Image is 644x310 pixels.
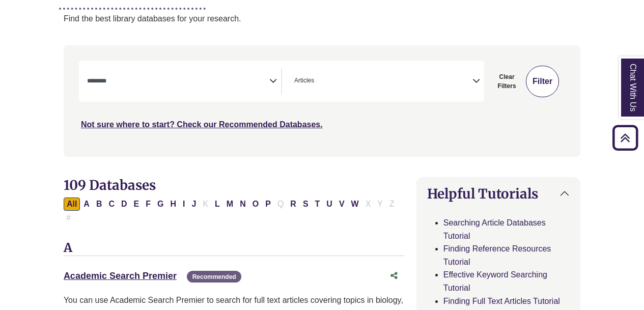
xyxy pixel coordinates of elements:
[312,198,323,211] button: Filter Results T
[64,45,580,156] nav: Search filters
[93,198,105,211] button: Filter Results B
[490,66,523,97] button: Clear Filters
[64,241,404,256] h3: A
[154,198,166,211] button: Filter Results G
[212,198,223,211] button: Filter Results L
[87,78,269,86] textarea: Search
[64,177,156,193] span: 109 Databases
[290,76,314,86] li: Articles
[384,266,404,286] button: Share this database
[609,131,641,145] a: Back to Top
[167,198,179,211] button: Filter Results H
[348,198,362,211] button: Filter Results W
[323,198,335,211] button: Filter Results U
[294,76,314,86] span: Articles
[316,78,321,86] textarea: Search
[287,198,299,211] button: Filter Results R
[143,198,154,211] button: Filter Results F
[64,198,80,211] button: All
[300,198,312,211] button: Filter Results S
[443,244,551,266] a: Finding Reference Resources Tutorial
[80,198,93,211] button: Filter Results A
[64,271,177,281] a: Academic Search Premier
[526,66,559,97] button: Submit for Search Results
[223,198,236,211] button: Filter Results M
[237,198,249,211] button: Filter Results N
[249,198,262,211] button: Filter Results O
[118,198,130,211] button: Filter Results D
[336,198,348,211] button: Filter Results V
[443,270,547,292] a: Effective Keyword Searching Tutorial
[64,12,580,25] p: Find the best library databases for your research.
[187,271,241,283] span: Recommended
[417,178,580,210] button: Helpful Tutorials
[131,198,143,211] button: Filter Results E
[64,199,399,221] div: Alpha-list to filter by first letter of database name
[105,198,118,211] button: Filter Results C
[443,297,560,305] a: Finding Full Text Articles Tutorial
[443,218,546,240] a: Searching Article Databases Tutorial
[262,198,274,211] button: Filter Results P
[189,198,200,211] button: Filter Results J
[180,198,188,211] button: Filter Results I
[81,120,323,129] a: Not sure where to start? Check our Recommended Databases.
